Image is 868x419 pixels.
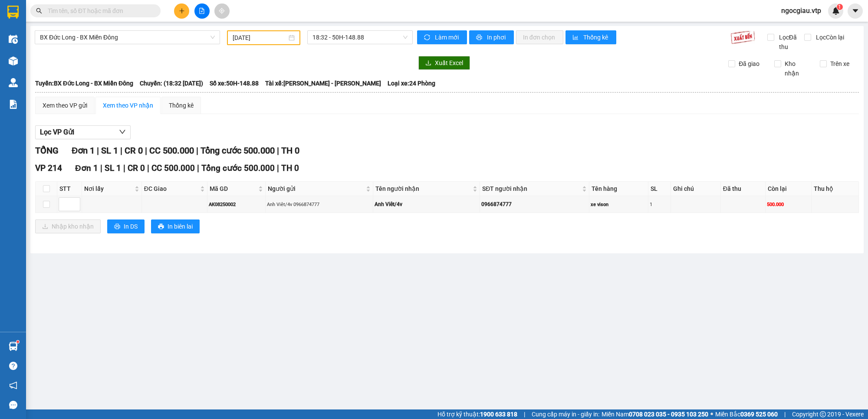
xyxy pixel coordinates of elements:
[812,33,845,42] span: Lọc Còn lại
[197,163,199,173] span: |
[838,4,841,10] span: 1
[375,200,478,209] div: Anh Viêt/4v
[144,184,198,193] span: ĐC Giao
[469,30,514,44] button: printerIn phơi
[97,145,99,156] span: |
[145,145,147,156] span: |
[199,8,205,14] span: file-add
[481,200,588,209] div: 0966874777
[40,127,74,137] span: Lọc VP Gửi
[103,101,153,110] div: Xem theo VP nhận
[179,8,185,14] span: plus
[650,201,669,208] div: 1
[268,184,364,193] span: Người gửi
[114,223,120,230] span: printer
[425,60,431,67] span: download
[766,182,812,196] th: Còn lại
[9,56,18,65] img: warehouse-icon
[125,145,143,156] span: CR 0
[566,30,616,44] button: bar-chartThống kê
[277,145,279,156] span: |
[210,79,259,88] span: Số xe: 50H-148.88
[9,362,17,370] span: question-circle
[201,145,275,156] span: Tổng cước 500.000
[201,163,275,173] span: Tổng cước 500.000
[740,411,778,418] strong: 0369 525 060
[7,6,19,19] img: logo-vxr
[168,222,193,231] span: In biên lai
[35,219,101,233] button: downloadNhập kho nhận
[417,30,467,44] button: syncLàm mới
[149,145,194,156] span: CC 500.000
[767,201,810,208] div: 500.000
[35,145,59,156] span: TỔNG
[151,219,200,233] button: printerIn biên lai
[35,80,133,87] b: Tuyến: BX Đức Long - BX Miền Đông
[848,3,863,19] button: caret-down
[123,163,125,173] span: |
[194,3,210,19] button: file-add
[35,125,131,139] button: Lọc VP Gửi
[602,409,708,419] span: Miền Nam
[832,7,840,15] img: icon-new-feature
[671,182,720,196] th: Ghi chú
[9,381,17,390] span: notification
[128,163,145,173] span: CR 0
[124,222,138,231] span: In DS
[852,7,859,15] span: caret-down
[277,163,279,173] span: |
[476,34,483,41] span: printer
[267,201,372,208] div: Anh Viêt/4v 0966874777
[9,401,17,409] span: message
[827,59,853,69] span: Trên xe
[207,196,266,213] td: AK08250002
[480,196,589,213] td: 0966874777
[233,33,287,43] input: 12/08/2025
[435,58,463,68] span: Xuất Excel
[437,409,517,419] span: Hỗ trợ kỹ thuật:
[281,163,299,173] span: TH 0
[435,33,460,42] span: Làm mới
[774,5,828,16] span: ngocgiau.vtp
[265,79,381,88] span: Tài xế: [PERSON_NAME] - [PERSON_NAME]
[776,33,804,52] span: Lọc Đã thu
[648,182,671,196] th: SL
[35,163,62,173] span: VP 214
[174,3,189,19] button: plus
[72,145,95,156] span: Đơn 1
[424,34,431,41] span: sync
[589,182,648,196] th: Tên hàng
[735,59,763,69] span: Đã giao
[572,34,580,41] span: bar-chart
[482,184,580,193] span: SĐT người nhận
[84,184,133,193] span: Nơi lấy
[480,411,517,418] strong: 1900 633 818
[214,3,230,19] button: aim
[9,35,18,44] img: warehouse-icon
[40,31,215,44] span: BX Đức Long - BX Miền Đông
[373,196,480,213] td: Anh Viêt/4v
[36,8,42,14] span: search
[147,163,149,173] span: |
[105,163,121,173] span: SL 1
[9,100,18,109] img: solution-icon
[57,182,82,196] th: STT
[151,163,195,173] span: CC 500.000
[9,342,18,351] img: warehouse-icon
[209,201,264,208] div: AK08250002
[48,6,150,16] input: Tìm tên, số ĐT hoặc mã đơn
[418,56,470,70] button: downloadXuất Excel
[812,182,859,196] th: Thu hộ
[837,4,843,10] sup: 1
[730,30,755,44] img: 9k=
[158,223,164,230] span: printer
[75,163,98,173] span: Đơn 1
[100,163,102,173] span: |
[107,219,145,233] button: printerIn DS
[120,145,122,156] span: |
[524,409,525,419] span: |
[140,79,203,88] span: Chuyến: (18:32 [DATE])
[487,33,507,42] span: In phơi
[781,59,814,78] span: Kho nhận
[219,8,225,14] span: aim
